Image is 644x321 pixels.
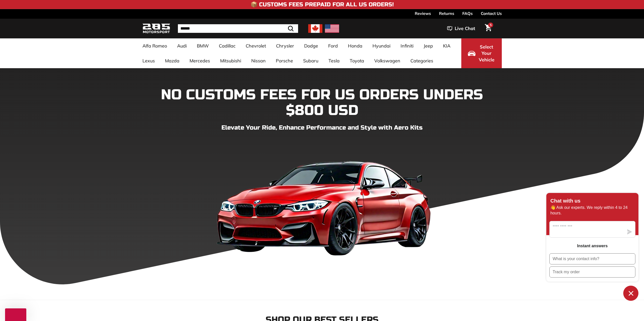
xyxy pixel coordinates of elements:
a: Toyota [345,53,369,68]
input: Search [178,24,298,33]
a: Mazda [160,53,184,68]
a: Infiniti [396,38,419,53]
a: Chevrolet [241,38,271,53]
a: Mitsubishi [215,53,246,68]
a: Volkswagen [369,53,405,68]
a: Porsche [271,53,298,68]
button: Select Your Vehicle [461,38,502,68]
a: Contact Us [481,9,502,18]
a: Categories [405,53,438,68]
a: Hyundai [367,38,396,53]
p: Elevate Your Ride, Enhance Performance and Style with Aero Kits [142,123,502,132]
span: Select Your Vehicle [478,44,495,63]
a: KIA [438,38,455,53]
a: Dodge [299,38,323,53]
a: Subaru [298,53,323,68]
a: Chrysler [271,38,299,53]
a: Lexus [137,53,160,68]
a: Alfa Romeo [137,38,172,53]
a: Reviews [415,9,431,18]
a: Jeep [419,38,438,53]
a: Tesla [323,53,345,68]
a: Cadillac [214,38,241,53]
button: Live Chat [441,22,482,35]
span: 5 [490,23,492,27]
a: Audi [172,38,192,53]
inbox-online-store-chat: Shopify online store chat [545,193,640,301]
a: FAQs [462,9,473,18]
h4: 📦 Customs Fees Prepaid for All US Orders! [251,2,394,8]
a: Nissan [246,53,271,68]
span: Live Chat [455,25,475,32]
h1: NO CUSTOMS FEES FOR US ORDERS UNDERS $800 USD [142,87,502,118]
a: Ford [323,38,343,53]
a: Mercedes [184,53,215,68]
a: Returns [439,9,454,18]
a: Cart [482,20,495,37]
a: BMW [192,38,214,53]
img: Logo_285_Motorsport_areodynamics_components [142,23,170,35]
a: Honda [343,38,367,53]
